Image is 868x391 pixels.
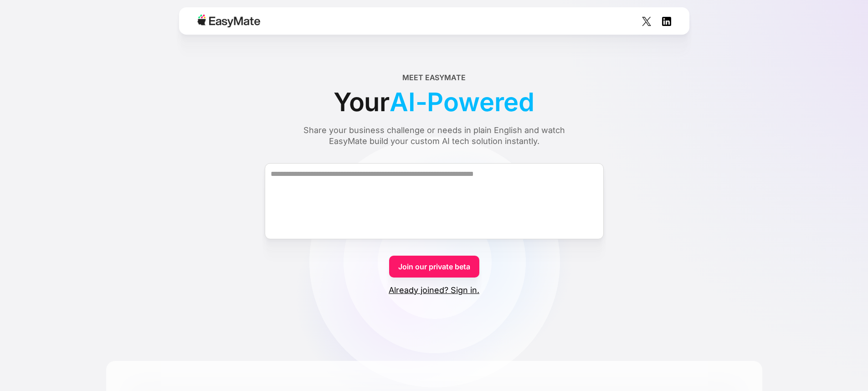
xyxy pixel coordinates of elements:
[662,17,671,26] img: Social Icon
[106,147,762,296] form: Form
[642,17,651,26] img: Social Icon
[197,15,260,27] img: Easymate logo
[389,256,479,278] a: Join our private beta
[402,72,466,83] div: Meet EasyMate
[390,83,534,121] span: AI-Powered
[389,285,479,296] a: Already joined? Sign in.
[286,125,582,147] div: Share your business challenge or needs in plain English and watch EasyMate build your custom AI t...
[334,83,534,121] div: Your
